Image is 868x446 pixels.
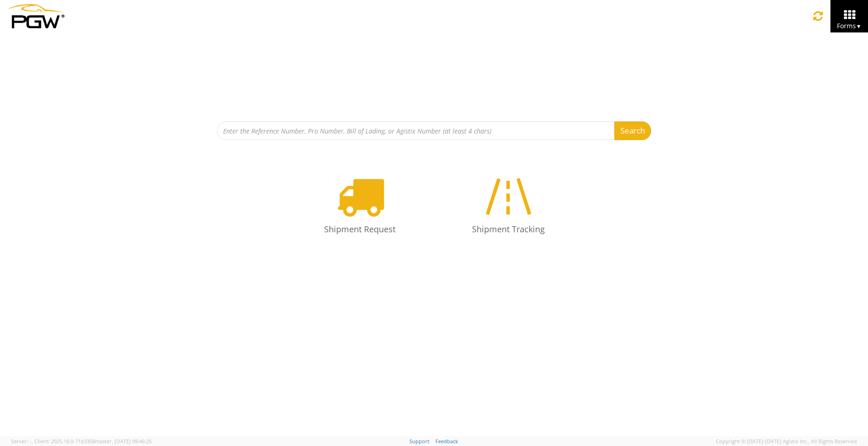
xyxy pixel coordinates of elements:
[837,21,862,30] span: Forms
[217,121,615,140] input: Enter the Reference Number, Pro Number, Bill of Lading, or Agistix Number (at least 4 chars)
[856,22,862,30] span: ▼
[435,438,458,445] a: Feedback
[409,438,429,445] a: Support
[34,438,152,445] span: Client: 2025.18.0-71d3358
[716,438,857,445] span: Copyright © [DATE]-[DATE] Agistix Inc., All Rights Reserved
[95,438,152,445] span: master, [DATE] 09:46:25
[300,225,420,234] h4: Shipment Request
[32,438,33,445] span: ,
[11,438,33,445] span: Server: -
[439,163,578,248] a: Shipment Tracking
[614,121,651,140] button: Search
[448,225,568,234] h4: Shipment Tracking
[290,163,429,248] a: Shipment Request
[7,4,64,28] img: pgw-form-logo-1aaa8060b1cc70fad034.png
